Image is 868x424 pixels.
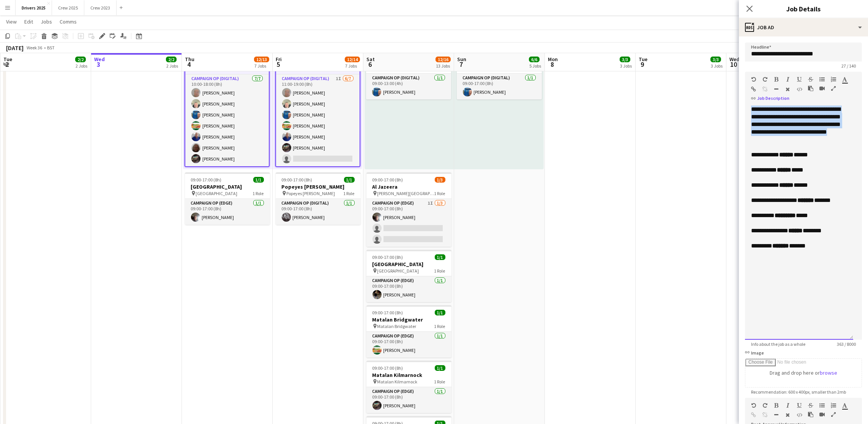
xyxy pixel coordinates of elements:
[774,402,779,408] button: Bold
[6,44,24,52] div: [DATE]
[287,191,335,196] span: Popeyes [PERSON_NAME]
[728,60,739,69] span: 10
[831,85,836,91] button: Fullscreen
[745,389,852,395] span: Recommendation: 600 x 400px, smaller than 2mb
[93,60,105,69] span: 3
[377,379,418,385] span: Matalan Kilmarnock
[835,63,862,69] span: 27 / 140
[25,45,44,50] span: Week 36
[366,276,451,302] app-card-role: Campaign Op (Edge)1/109:00-17:00 (8h)[PERSON_NAME]
[185,199,270,225] app-card-role: Campaign Op (Edge)1/109:00-17:00 (8h)[PERSON_NAME]
[366,387,451,413] app-card-role: Campaign Op (Edge)1/109:00-17:00 (8h)[PERSON_NAME]
[831,341,862,347] span: 363 / 8000
[345,57,360,62] span: 12/14
[808,402,813,408] button: Strikethrough
[366,250,451,302] app-job-card: 09:00-17:00 (8h)1/1[GEOGRAPHIC_DATA] [GEOGRAPHIC_DATA]1 RoleCampaign Op (Edge)1/109:00-17:00 (8h)...
[41,18,52,25] span: Jobs
[547,60,558,69] span: 8
[196,191,238,196] span: [GEOGRAPHIC_DATA]
[366,316,451,323] h3: Matalan Bridgwater
[436,63,450,69] div: 13 Jobs
[372,365,403,371] span: 09:00-17:00 (8h)
[808,411,813,418] button: Paste as plain text
[457,56,466,63] span: Sun
[366,74,451,99] app-card-role: Campaign Op (Digital)1/109:00-13:00 (4h)[PERSON_NAME]
[184,60,194,69] span: 4
[185,172,270,225] app-job-card: 09:00-17:00 (8h)1/1[GEOGRAPHIC_DATA] [GEOGRAPHIC_DATA]1 RoleCampaign Op (Edge)1/109:00-17:00 (8h)...
[253,191,264,196] span: 1 Role
[366,55,451,99] app-job-card: 09:00-13:00 (4h)1/1 JD Sports [GEOGRAPHIC_DATA]1 RoleCampaign Op (Digital)1/109:00-13:00 (4h)[PER...
[366,332,451,358] app-card-role: Campaign Op (Edge)1/109:00-17:00 (8h)[PERSON_NAME]
[639,56,647,63] span: Tue
[774,412,779,418] button: Horizontal Line
[94,56,105,63] span: Wed
[620,57,630,62] span: 3/3
[819,402,825,408] button: Unordered List
[366,199,451,247] app-card-role: Campaign Op (Edge)1I1/309:00-17:00 (8h)[PERSON_NAME]
[751,86,756,92] button: Insert Link
[435,177,445,183] span: 1/3
[60,18,77,25] span: Comms
[739,18,868,36] div: Job Ad
[276,172,361,225] app-job-card: 09:00-17:00 (8h)1/1Popeyes [PERSON_NAME] Popeyes [PERSON_NAME]1 RoleCampaign Op (Digital)1/109:00...
[185,74,269,166] app-card-role: Campaign Op (Digital)7/710:00-18:00 (8h)[PERSON_NAME][PERSON_NAME][PERSON_NAME][PERSON_NAME][PERS...
[831,76,836,82] button: Ordered List
[185,55,270,167] app-job-card: 10:00-18:00 (8h)7/7 Pure Gym Various Locations1 RoleCampaign Op (Digital)7/710:00-18:00 (8h)[PERS...
[372,177,403,183] span: 09:00-17:00 (8h)
[344,191,355,196] span: 1 Role
[372,254,403,260] span: 09:00-17:00 (8h)
[529,57,540,62] span: 6/6
[254,57,269,62] span: 12/13
[366,361,451,413] app-job-card: 09:00-17:00 (8h)1/1Matalan Kilmarnock Matalan Kilmarnock1 RoleCampaign Op (Edge)1/109:00-17:00 (8...
[774,76,779,82] button: Bold
[710,57,721,62] span: 3/3
[785,76,791,82] button: Italic
[620,63,632,69] div: 3 Jobs
[377,323,417,329] span: Matalan Bridgwater
[6,18,17,25] span: View
[377,268,419,274] span: [GEOGRAPHIC_DATA]
[751,76,756,82] button: Undo
[185,56,194,63] span: Thu
[548,56,558,63] span: Mon
[739,4,868,14] h3: Job Details
[276,183,361,190] h3: Popeyes [PERSON_NAME]
[47,45,55,50] div: BST
[711,63,723,69] div: 3 Jobs
[457,55,542,99] div: 09:00-17:00 (8h)1/1 JD Sports [GEOGRAPHIC_DATA]1 RoleCampaign Op (Digital)1/109:00-17:00 (8h)[PER...
[366,183,451,190] h3: Al Jazeera
[254,63,269,69] div: 7 Jobs
[366,56,375,63] span: Sat
[831,411,836,418] button: Fullscreen
[436,57,451,62] span: 12/16
[276,199,361,225] app-card-role: Campaign Op (Digital)1/109:00-17:00 (8h)[PERSON_NAME]
[785,402,791,408] button: Italic
[819,411,825,418] button: Insert video
[166,63,178,69] div: 2 Jobs
[785,412,791,418] button: Clear Formatting
[831,402,836,408] button: Ordered List
[808,76,813,82] button: Strikethrough
[638,60,647,69] span: 9
[282,177,312,183] span: 09:00-17:00 (8h)
[745,341,811,347] span: Info about the job as a whole
[16,0,52,15] button: Drivers 2025
[366,172,451,247] div: 09:00-17:00 (8h)1/3Al Jazeera [PERSON_NAME][GEOGRAPHIC_DATA]1 RoleCampaign Op (Edge)1I1/309:00-17...
[456,60,466,69] span: 7
[166,57,177,62] span: 2/2
[21,17,36,27] a: Edit
[275,55,360,167] app-job-card: 11:00-19:00 (8h)6/7 Pure Gym Various Locations1 RoleCampaign Op (Digital)1I6/711:00-19:00 (8h)[PE...
[276,74,360,166] app-card-role: Campaign Op (Digital)1I6/711:00-19:00 (8h)[PERSON_NAME][PERSON_NAME][PERSON_NAME][PERSON_NAME][PE...
[434,323,445,329] span: 1 Role
[84,0,117,15] button: Crew 2023
[729,56,739,63] span: Wed
[276,56,282,63] span: Fri
[366,305,451,358] app-job-card: 09:00-17:00 (8h)1/1Matalan Bridgwater Matalan Bridgwater1 RoleCampaign Op (Edge)1/109:00-17:00 (8...
[191,177,222,183] span: 09:00-17:00 (8h)
[2,60,12,69] span: 2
